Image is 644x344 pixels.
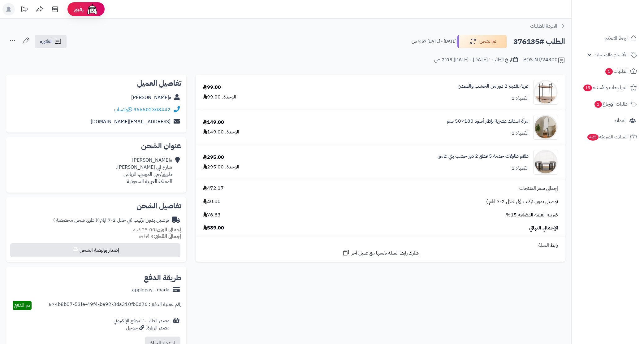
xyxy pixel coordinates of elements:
[594,101,602,108] span: 1
[203,211,221,219] span: 76.83
[575,80,640,95] a: المراجعات والأسئلة15
[153,233,181,240] strong: إجمالي القطع:
[40,38,53,45] span: الفاتورة
[132,226,181,233] small: 25.00 كجم
[203,154,224,161] div: 295.00
[587,133,628,141] span: السلات المتروكة
[203,163,239,171] div: الوحدة: 295.00
[602,17,638,30] img: logo-2.png
[351,250,419,257] span: شارك رابط السلة نفسها مع عميل آخر
[131,94,171,101] a: ه[PERSON_NAME]
[74,6,84,13] span: رفيق
[35,35,67,48] a: الفاتورة
[530,22,557,30] span: العودة للطلبات
[14,302,30,309] span: تم الدفع
[86,3,98,15] img: ai-face.png
[529,224,558,232] span: الإجمالي النهائي
[53,217,169,224] div: توصيل بدون تركيب (في خلال 2-7 ايام )
[53,216,97,224] span: ( طرق شحن مخصصة )
[587,134,599,141] span: 425
[114,106,132,113] a: واتساب
[412,38,456,45] small: [DATE] - [DATE] 9:57 ص
[447,118,529,125] a: مرآة استاند عصرية بإطار أسود 180×50 سم
[198,242,563,249] div: رابط السلة
[203,119,224,126] div: 149.00
[605,68,613,75] span: 1
[203,84,221,91] div: 99.00
[512,130,529,137] div: الكمية: 1
[132,286,170,294] div: applepay - mada
[203,94,236,101] div: الوحدة: 99.00
[438,153,529,160] a: طقم طاولات خدمة 5 قطع 2 دور خشب بني غامق
[506,211,558,219] span: ضريبة القيمة المضافة 15%
[11,80,181,87] h2: تفاصيل العميل
[133,106,171,113] a: 966502308442
[512,165,529,172] div: الكمية: 1
[458,83,529,90] a: عربة تقديم 2 دور من الخشب والمعدن
[523,56,565,64] div: POS-NT/24300
[116,157,172,185] div: ه[PERSON_NAME] شارع ابي [PERSON_NAME]، طويق/حي الموسى، الرياض المملكة العربية السعودية
[575,31,640,46] a: لوحة التحكم
[519,185,558,192] span: إجمالي سعر المنتجات
[575,129,640,144] a: السلات المتروكة425
[434,56,518,63] div: تاريخ الطلب : [DATE] - [DATE] 2:08 ص
[486,198,558,205] span: توصيل بدون تركيب (في خلال 2-7 ايام )
[513,35,565,48] h2: الطلب #376135
[16,3,32,17] a: تحديثات المنصة
[49,301,181,310] div: رقم عملية الدفع : 674b8b07-53fe-49f4-be92-3da310fb0d26
[530,22,565,30] a: العودة للطلبات
[575,64,640,79] a: الطلبات1
[91,118,171,125] a: [EMAIL_ADDRESS][DOMAIN_NAME]
[512,95,529,102] div: الكمية: 1
[11,202,181,210] h2: تفاصيل الشحن
[10,243,180,257] button: إصدار بوليصة الشحن
[575,113,640,128] a: العملاء
[605,67,628,76] span: الطلبات
[203,198,221,205] span: 40.00
[575,97,640,111] a: طلبات الإرجاع1
[114,317,170,332] div: مصدر الطلب :الموقع الإلكتروني
[342,249,419,257] a: شارك رابط السلة نفسها مع عميل آخر
[534,80,558,105] img: 1744450818-1-90x90.jpg
[594,100,628,108] span: طلبات الإرجاع
[457,35,507,48] button: تم الشحن
[11,142,181,150] h2: عنوان الشحن
[583,83,628,92] span: المراجعات والأسئلة
[203,185,224,192] span: 472.17
[139,233,181,240] small: 3 قطعة
[605,34,628,43] span: لوحة التحكم
[534,115,558,140] img: 1753865142-1-90x90.jpg
[583,85,592,91] span: 15
[615,116,627,125] span: العملاء
[144,274,181,281] h2: طريقة الدفع
[155,226,181,233] strong: إجمالي الوزن:
[534,150,558,175] img: 1754739259-1-90x90.jpg
[203,224,224,232] span: 589.00
[594,50,628,59] span: الأقسام والمنتجات
[114,324,170,332] div: مصدر الزيارة: جوجل
[203,128,239,136] div: الوحدة: 149.00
